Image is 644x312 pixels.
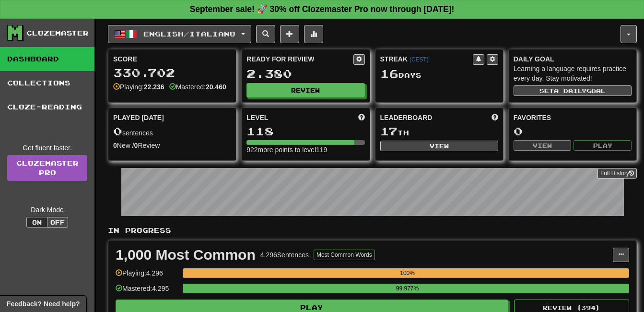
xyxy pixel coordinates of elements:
[113,124,122,138] span: 0
[380,124,398,138] span: 17
[514,54,632,64] div: Daily Goal
[410,56,429,63] a: (CEST)
[113,113,164,122] span: Played [DATE]
[169,82,226,92] div: Mastered:
[304,25,323,43] button: More stats
[113,125,231,138] div: sentences
[246,113,268,122] span: Level
[246,54,353,64] div: Ready for Review
[380,125,498,138] div: th
[514,140,572,151] button: View
[514,125,632,137] div: 0
[113,142,117,149] strong: 0
[113,67,231,79] div: 330.702
[143,30,235,38] span: English / Italiano
[280,25,299,43] button: Add sentence to collection
[7,205,87,215] div: Dark Mode
[358,113,365,122] span: Score more points to level up
[246,83,364,97] button: Review
[554,87,586,94] span: a daily
[108,25,251,43] button: English/Italiano
[314,250,375,260] button: Most Common Words
[144,83,164,91] strong: 22.236
[380,141,498,151] button: View
[514,85,632,96] button: Seta dailygoal
[380,54,473,64] div: Streak
[47,217,68,228] button: Off
[246,145,364,155] div: 922 more points to level 119
[116,248,256,262] div: 1,000 Most Common
[380,68,498,80] div: Day s
[574,140,632,151] button: Play
[26,28,89,38] div: Clozemaster
[190,4,455,14] strong: September sale! 🚀 30% off Clozemaster Pro now through [DATE]!
[186,284,629,293] div: 99.977%
[514,113,632,122] div: Favorites
[7,143,87,153] div: Get fluent faster.
[108,226,637,235] p: In Progress
[597,168,637,179] button: Full History
[380,113,433,122] span: Leaderboard
[113,54,231,64] div: Score
[492,113,498,122] span: This week in points, UTC
[186,268,629,278] div: 100%
[256,25,275,43] button: Search sentences
[7,299,80,309] span: Open feedback widget
[7,155,87,181] a: ClozemasterPro
[113,82,164,92] div: Playing:
[134,142,138,149] strong: 0
[113,141,231,150] div: New / Review
[246,125,364,137] div: 118
[246,68,364,80] div: 2.380
[26,217,47,228] button: On
[116,268,178,284] div: Playing: 4.296
[514,64,632,83] div: Learning a language requires practice every day. Stay motivated!
[206,83,226,91] strong: 20.460
[116,284,178,300] div: Mastered: 4.295
[260,250,309,260] div: 4.296 Sentences
[380,67,398,80] span: 16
